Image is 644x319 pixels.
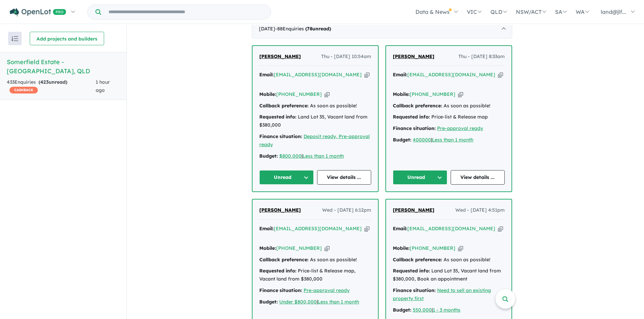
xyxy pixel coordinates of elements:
span: - 88 Enquir ies [275,26,331,32]
strong: Finance situation: [259,287,302,293]
div: | [393,136,505,144]
span: 423 [40,79,49,85]
a: [EMAIL_ADDRESS][DOMAIN_NAME] [407,225,495,232]
button: Copy [458,245,463,252]
button: Unread [259,170,314,185]
a: [PERSON_NAME] [259,206,301,214]
a: [EMAIL_ADDRESS][DOMAIN_NAME] [274,72,362,78]
strong: Requested info: [393,114,430,120]
a: Less than 1 month [318,299,359,305]
div: | [393,306,505,314]
strong: Finance situation: [259,133,302,139]
a: [PERSON_NAME] [393,206,434,214]
div: As soon as possible! [393,256,505,264]
strong: Mobile: [393,245,410,251]
button: Copy [325,91,330,98]
button: Copy [498,71,503,78]
strong: Requested info: [259,268,296,274]
a: [PERSON_NAME] [259,53,301,61]
strong: Email: [259,225,274,232]
a: Pre-approval ready [304,287,350,293]
a: $800,000 [279,153,302,159]
button: Add projects and builders [30,32,104,45]
span: CASHBACK [9,87,38,94]
strong: Callback preference: [393,103,442,109]
strong: Callback preference: [393,257,442,263]
a: [PHONE_NUMBER] [410,245,455,251]
span: 1 hour ago [96,79,110,93]
strong: Finance situation: [393,287,436,293]
div: As soon as possible! [393,102,505,110]
button: Copy [364,225,369,232]
u: 400000 [413,137,431,143]
span: [PERSON_NAME] [393,53,434,59]
a: Deposit ready, Pre-approval ready [259,133,370,148]
a: [PERSON_NAME] [393,53,434,61]
h5: Somerfield Estate - [GEOGRAPHIC_DATA] , QLD [7,57,120,76]
div: Price-list & Release map [393,113,505,121]
a: [PHONE_NUMBER] [276,245,322,251]
a: View details ... [317,170,372,185]
span: Wed - [DATE] 6:12pm [322,206,371,214]
strong: Callback preference: [259,103,309,109]
strong: ( unread) [305,26,331,32]
a: [PHONE_NUMBER] [410,91,455,97]
strong: Budget: [259,153,278,159]
a: Pre-approval ready [437,125,483,131]
button: Copy [325,245,330,252]
strong: Email: [259,72,274,78]
a: 1 - 3 months [433,307,460,313]
a: View details ... [451,170,505,185]
strong: Finance situation: [393,125,436,131]
a: Less than 1 month [303,153,344,159]
strong: Mobile: [259,245,276,251]
button: Copy [364,71,369,78]
a: Less than 1 month [432,137,473,143]
div: 433 Enquir ies [7,78,96,95]
div: [DATE] [252,20,512,38]
strong: Requested info: [259,114,296,120]
div: | [259,298,371,306]
u: Under $800,000 [279,299,317,305]
strong: Budget: [259,299,278,305]
span: Thu - [DATE] 10:54am [321,53,371,61]
div: As soon as possible! [259,256,371,264]
a: Need to sell an existing property first [393,287,491,301]
strong: Email: [393,225,407,232]
a: [EMAIL_ADDRESS][DOMAIN_NAME] [407,72,495,78]
a: [EMAIL_ADDRESS][DOMAIN_NAME] [274,225,362,232]
span: [PERSON_NAME] [259,53,301,59]
strong: Mobile: [259,91,276,97]
img: sort.svg [11,36,18,41]
strong: ( unread) [39,79,67,85]
span: 78 [307,26,312,32]
button: Unread [393,170,447,185]
a: 550,000 [413,307,432,313]
strong: Budget: [393,307,411,313]
span: Wed - [DATE] 4:51pm [455,206,505,214]
button: Copy [498,225,503,232]
div: Land Lot 35, Vacant land from $380,000 [259,113,371,129]
img: Openlot PRO Logo White [10,8,66,17]
span: [PERSON_NAME] [259,207,301,213]
strong: Email: [393,72,407,78]
strong: Mobile: [393,91,410,97]
strong: Callback preference: [259,257,309,263]
strong: Requested info: [393,268,430,274]
div: Land Lot 35, Vacant land from $380,000, Book an appointment [393,267,505,283]
span: land@jlf... [601,8,626,15]
a: [PHONE_NUMBER] [276,91,322,97]
div: | [259,152,371,160]
span: Thu - [DATE] 8:33am [458,53,505,61]
span: [PERSON_NAME] [393,207,434,213]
